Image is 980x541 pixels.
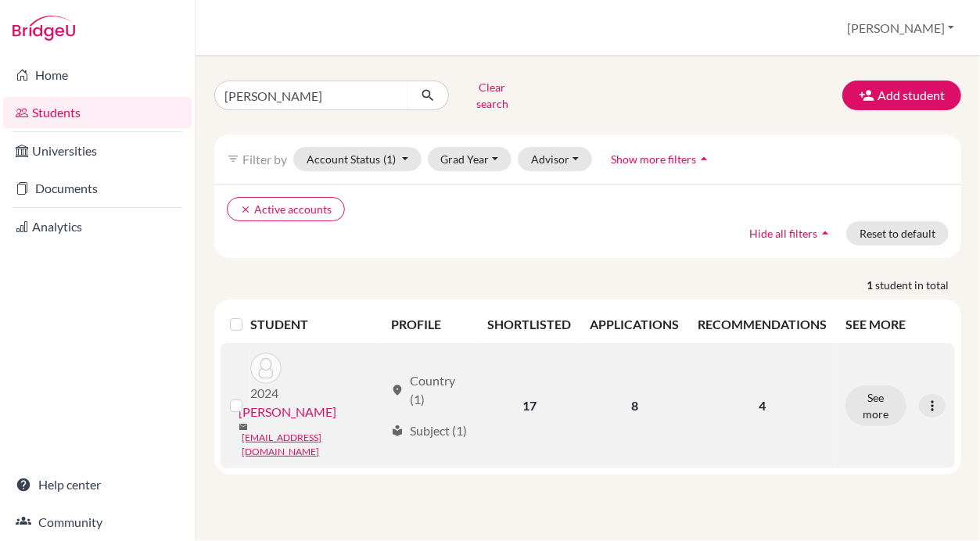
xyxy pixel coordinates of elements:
th: PROFILE [382,306,479,343]
button: Grad Year [428,147,512,171]
span: Show more filters [612,152,697,166]
td: 8 [580,343,688,468]
th: SEE MORE [836,306,955,343]
button: See more [845,385,906,426]
div: Subject (1) [391,421,467,440]
th: STUDENT [250,306,381,343]
i: arrow_drop_up [697,151,713,167]
button: Clear search [449,75,536,116]
a: Analytics [3,211,192,242]
input: Find student by name... [214,81,408,110]
img: Bridge-U [13,16,75,41]
p: 4 [698,396,827,415]
button: Reset to default [846,221,949,245]
a: Universities [3,135,192,167]
button: Advisor [518,147,592,171]
button: Account Status(1) [293,147,422,171]
span: local_library [391,425,404,437]
a: Community [3,507,192,538]
span: Hide all filters [749,227,817,240]
a: [PERSON_NAME] [239,403,336,421]
button: Add student [842,81,961,110]
td: 17 [478,343,580,468]
a: Home [3,59,192,91]
a: Students [3,97,192,128]
th: RECOMMENDATIONS [688,306,836,343]
a: Documents [3,173,192,204]
button: [PERSON_NAME] [840,13,961,43]
i: filter_list [227,152,239,165]
i: arrow_drop_up [817,225,833,241]
i: clear [240,204,251,215]
a: Help center [3,469,192,500]
span: (1) [383,152,396,166]
button: Show more filtersarrow_drop_up [598,147,726,171]
th: APPLICATIONS [580,306,688,343]
div: Country (1) [391,371,469,409]
span: Filter by [242,152,287,167]
strong: 1 [867,277,875,293]
img: Poudel, Prabesh [250,353,282,384]
button: Hide all filtersarrow_drop_up [736,221,846,245]
p: 2024 [250,384,282,403]
a: [EMAIL_ADDRESS][DOMAIN_NAME] [242,431,383,459]
button: clearActive accounts [227,197,345,221]
span: location_on [391,384,404,396]
span: mail [239,422,248,432]
span: student in total [875,277,961,293]
th: SHORTLISTED [478,306,580,343]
